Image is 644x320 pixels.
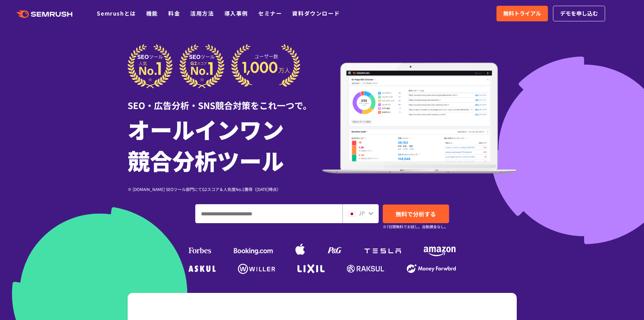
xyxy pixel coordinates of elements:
[128,186,322,192] div: ※ [DOMAIN_NAME] SEOツール部門にてG2スコア＆人気度No.1獲得（[DATE]時点）
[128,88,322,112] div: SEO・広告分析・SNS競合対策をこれ一つで。
[383,205,449,223] a: 無料で分析する
[503,9,541,18] span: 無料トライアル
[358,209,365,217] span: JP
[560,9,598,18] span: デモを申し込む
[496,6,548,21] a: 無料トライアル
[196,205,342,223] input: ドメイン、キーワードまたはURLを入力してください
[190,9,214,17] a: 活用方法
[258,9,282,17] a: セミナー
[224,9,248,17] a: 導入事例
[97,9,136,17] a: Semrushとは
[128,113,322,176] h1: オールインワン 競合分析ツール
[292,9,340,17] a: 資料ダウンロード
[168,9,180,17] a: 料金
[383,223,448,230] small: ※7日間無料でお試し。自動課金なし。
[553,6,605,21] a: デモを申し込む
[396,210,436,218] span: 無料で分析する
[146,9,158,17] a: 機能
